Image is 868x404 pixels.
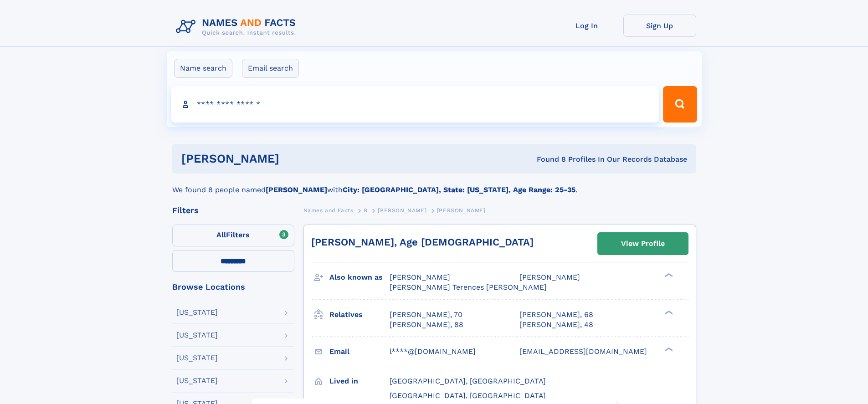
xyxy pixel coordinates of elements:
[329,373,390,389] h3: Lived in
[364,205,368,216] a: B
[329,307,390,322] h3: Relatives
[390,320,463,330] a: [PERSON_NAME], 88
[172,206,294,215] div: Filters
[364,207,368,214] span: B
[390,391,546,400] span: [GEOGRAPHIC_DATA], [GEOGRAPHIC_DATA]
[311,236,534,248] a: [PERSON_NAME], Age [DEMOGRAPHIC_DATA]
[390,283,547,291] span: [PERSON_NAME] Terences [PERSON_NAME]
[242,59,299,78] label: Email search
[519,310,593,320] a: [PERSON_NAME], 68
[663,309,673,315] div: ❯
[174,59,232,78] label: Name search
[437,207,486,214] span: [PERSON_NAME]
[390,377,546,385] span: [GEOGRAPHIC_DATA], [GEOGRAPHIC_DATA]
[172,225,294,246] label: Filters
[172,283,294,291] div: Browse Locations
[408,154,687,164] div: Found 8 Profiles In Our Records Database
[176,332,218,339] div: [US_STATE]
[343,185,575,194] b: City: [GEOGRAPHIC_DATA], State: [US_STATE], Age Range: 25-35
[216,230,226,239] span: All
[176,354,218,362] div: [US_STATE]
[172,15,303,39] img: Logo Names and Facts
[378,207,426,214] span: [PERSON_NAME]
[519,273,580,281] span: [PERSON_NAME]
[329,270,390,285] h3: Also known as
[171,86,659,123] input: search input
[390,273,450,281] span: [PERSON_NAME]
[172,174,696,195] div: We found 8 people named with .
[623,15,696,37] a: Sign Up
[378,205,426,216] a: [PERSON_NAME]
[598,233,688,255] a: View Profile
[176,309,218,316] div: [US_STATE]
[266,185,327,194] b: [PERSON_NAME]
[181,153,408,164] h1: [PERSON_NAME]
[176,377,218,384] div: [US_STATE]
[303,205,354,216] a: Names and Facts
[621,233,665,254] div: View Profile
[519,320,593,330] a: [PERSON_NAME], 48
[663,86,697,123] button: Search Button
[519,347,647,356] span: [EMAIL_ADDRESS][DOMAIN_NAME]
[550,15,623,37] a: Log In
[663,272,673,278] div: ❯
[329,344,390,359] h3: Email
[663,346,673,352] div: ❯
[390,310,462,320] a: [PERSON_NAME], 70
